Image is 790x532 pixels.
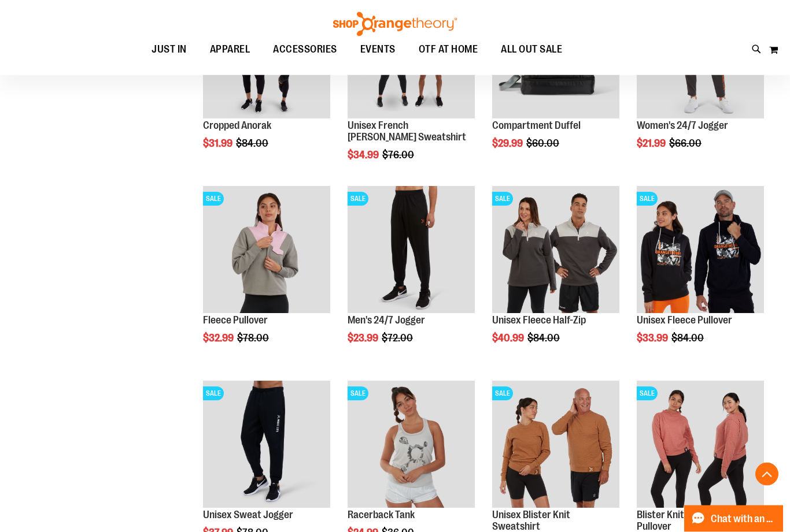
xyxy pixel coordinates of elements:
span: Chat with an Expert [711,514,776,524]
a: Men's 24/7 Jogger [348,315,425,326]
span: $29.99 [492,138,525,150]
img: Product image for Blister Knit Funnelneck Pullover [637,381,764,508]
div: product [631,181,770,374]
span: $60.00 [526,138,561,150]
span: APPAREL [210,36,250,62]
span: ACCESSORIES [273,36,337,62]
a: Product image for Unisex Sweat JoggerSALE [203,381,330,510]
img: Product image for Unisex Fleece Half Zip [492,187,619,314]
img: Product image for Unisex Sweat Jogger [203,381,330,508]
span: SALE [637,387,658,401]
a: Unisex French [PERSON_NAME] Sweatshirt [348,120,466,143]
span: $84.00 [527,333,562,344]
span: $78.00 [237,333,271,344]
span: SALE [492,192,513,206]
span: $84.00 [236,138,270,150]
a: Racerback Tank [348,509,415,521]
img: Product image for Unisex Fleece Pullover [637,187,764,314]
a: Unisex Sweat Jogger [203,509,293,521]
a: Product image for Fleece PulloverSALE [203,187,330,315]
img: Shop Orangetheory [331,12,459,36]
span: OTF AT HOME [419,36,478,62]
span: SALE [637,192,658,206]
a: Product image for Unisex Blister Knit SweatshirtSALE [492,381,619,510]
span: $40.99 [492,333,526,344]
a: Product image for Blister Knit Funnelneck PulloverSALE [637,381,764,510]
div: product [486,181,625,374]
img: Product image for Unisex Blister Knit Sweatshirt [492,381,619,508]
span: JUST IN [152,36,187,62]
button: Back To Top [755,463,778,486]
a: Cropped Anorak [203,120,271,132]
a: Unisex Fleece Half-Zip [492,315,586,326]
span: $84.00 [671,333,706,344]
a: Product image for Unisex Fleece PulloverSALE [637,187,764,315]
a: Fleece Pullover [203,315,268,326]
img: Product image for Racerback Tank [348,381,475,508]
span: $76.00 [382,150,416,161]
a: Product image for 24/7 JoggerSALE [348,187,475,315]
a: Unisex Fleece Pullover [637,315,732,326]
span: SALE [492,387,513,401]
span: $33.99 [637,333,670,344]
span: $34.99 [348,150,381,161]
span: ALL OUT SALE [501,36,562,62]
img: Product image for Fleece Pullover [203,187,330,314]
a: Product image for Racerback TankSALE [348,381,475,510]
span: SALE [203,387,224,401]
div: product [197,181,336,374]
span: $21.99 [637,138,667,150]
button: Chat with an Expert [684,505,784,532]
span: SALE [203,192,224,206]
div: product [342,181,481,374]
span: $66.00 [669,138,703,150]
span: $23.99 [348,333,380,344]
span: SALE [348,387,368,401]
span: SALE [348,192,368,206]
span: $31.99 [203,138,234,150]
a: Product image for Unisex Fleece Half ZipSALE [492,187,619,315]
span: $72.00 [382,333,415,344]
a: Compartment Duffel [492,120,581,132]
span: EVENTS [360,36,396,62]
img: Product image for 24/7 Jogger [348,187,475,314]
span: $32.99 [203,333,235,344]
a: Women's 24/7 Jogger [637,120,728,132]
